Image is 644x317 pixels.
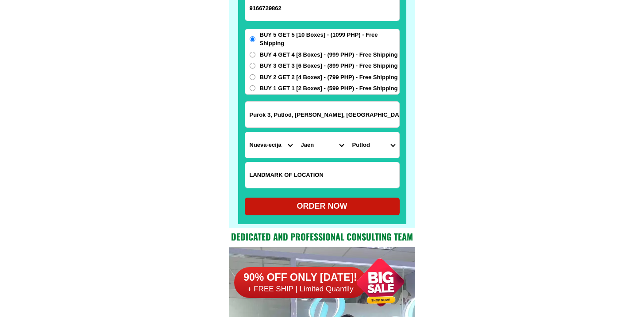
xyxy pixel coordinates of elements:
input: BUY 4 GET 4 [8 Boxes] - (999 PHP) - Free Shipping [250,52,255,57]
input: BUY 2 GET 2 [4 Boxes] - (799 PHP) - Free Shipping [250,74,255,80]
select: Select province [245,132,297,158]
input: BUY 5 GET 5 [10 Boxes] - (1099 PHP) - Free Shipping [250,36,255,42]
input: BUY 3 GET 3 [6 Boxes] - (899 PHP) - Free Shipping [250,63,255,69]
span: BUY 4 GET 4 [8 Boxes] - (999 PHP) - Free Shipping [260,50,398,59]
span: BUY 2 GET 2 [4 Boxes] - (799 PHP) - Free Shipping [260,73,398,82]
span: BUY 3 GET 3 [6 Boxes] - (899 PHP) - Free Shipping [260,61,398,70]
h6: + FREE SHIP | Limited Quantily [234,284,367,294]
span: BUY 1 GET 1 [2 Boxes] - (599 PHP) - Free Shipping [260,84,398,93]
input: Input address [245,102,399,127]
select: Select commune [348,132,399,158]
h2: Dedicated and professional consulting team [229,230,415,243]
select: Select district [297,132,348,158]
input: Input LANDMARKOFLOCATION [245,162,399,188]
span: BUY 5 GET 5 [10 Boxes] - (1099 PHP) - Free Shipping [260,31,399,48]
div: ORDER NOW [245,200,400,212]
h6: 90% OFF ONLY [DATE]! [234,271,367,284]
input: BUY 1 GET 1 [2 Boxes] - (599 PHP) - Free Shipping [250,85,255,91]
